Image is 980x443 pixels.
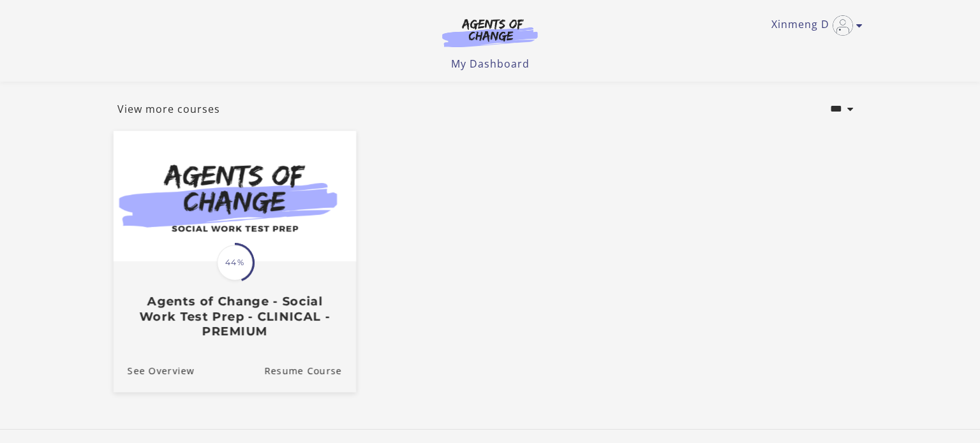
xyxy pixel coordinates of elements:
a: Agents of Change - Social Work Test Prep - CLINICAL - PREMIUM: See Overview [114,349,195,392]
a: Agents of Change - Social Work Test Prep - CLINICAL - PREMIUM: Resume Course [264,349,356,392]
span: 44% [217,245,253,280]
a: View more courses [117,101,220,117]
h3: Agents of Change - Social Work Test Prep - CLINICAL - PREMIUM [128,294,342,339]
a: Toggle menu [771,15,856,36]
img: Agents of Change Logo [429,18,551,47]
a: My Dashboard [451,57,530,71]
